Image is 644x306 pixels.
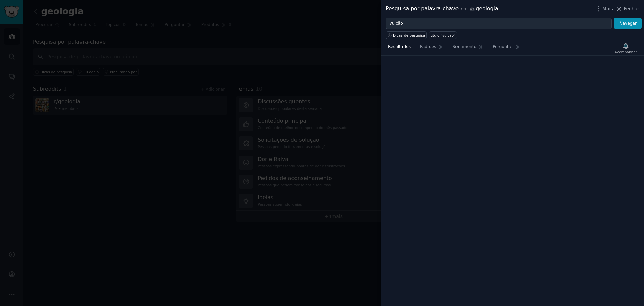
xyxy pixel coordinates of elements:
[493,44,513,49] font: Perguntar
[450,42,486,55] a: Sentimento
[461,6,467,11] font: em
[452,44,476,49] font: Sentimento
[429,31,457,39] a: título:"vulcão"
[388,44,411,49] font: Resultados
[430,33,455,37] font: título:"vulcão"
[420,44,436,49] font: Padrões
[393,33,425,37] font: Dicas de pesquisa
[615,5,639,12] button: Fechar
[624,6,639,11] font: Fechar
[619,21,637,26] font: Navegar
[595,5,613,12] button: Mais
[386,31,427,39] button: Dicas de pesquisa
[602,6,613,11] font: Mais
[386,42,413,55] a: Resultados
[614,18,642,29] button: Navegar
[476,5,498,12] font: geologia
[490,42,522,55] a: Perguntar
[418,42,445,55] a: Padrões
[386,18,612,29] input: Experimente uma palavra-chave relacionada ao seu negócio
[386,5,459,12] font: Pesquisa por palavra-chave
